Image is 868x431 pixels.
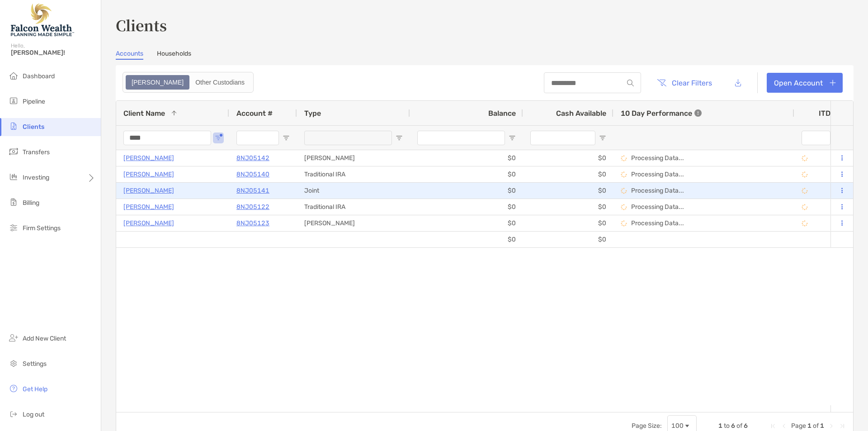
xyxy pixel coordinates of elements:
span: 6 [744,422,748,430]
input: Account # Filter Input [236,131,279,145]
div: Previous Page [780,422,788,430]
a: 8NJ05122 [236,201,269,213]
button: Open Filter Menu [509,134,516,142]
a: [PERSON_NAME] [123,169,174,180]
a: 8NJ05123 [236,218,269,229]
a: [PERSON_NAME] [123,201,174,213]
img: Processing Data icon [621,188,627,194]
span: 6 [731,422,735,430]
button: Clear Filters [650,73,719,93]
p: Processing Data... [631,203,684,211]
button: Open Filter Menu [396,134,403,142]
a: Accounts [116,50,143,60]
span: Investing [23,174,49,181]
span: Get Help [23,385,47,393]
span: 1 [718,422,722,430]
span: Account # [236,109,273,118]
input: Cash Available Filter Input [530,131,595,145]
img: clients icon [8,121,19,132]
span: Pipeline [23,98,45,105]
span: Client Name [123,109,165,118]
span: Balance [488,109,516,118]
div: $0 [523,150,613,166]
span: [PERSON_NAME]! [11,49,95,57]
a: 8NJ05142 [236,152,269,164]
span: Settings [23,360,47,368]
div: Last Page [839,422,846,430]
img: dashboard icon [8,70,19,81]
img: firm-settings icon [8,222,19,233]
input: ITD Filter Input [802,131,830,145]
span: Clients [23,123,44,131]
img: Falcon Wealth Planning Logo [11,4,74,36]
p: Processing Data... [631,154,684,162]
img: pipeline icon [8,95,19,106]
div: $0 [410,232,523,247]
span: Log out [23,411,44,418]
img: transfers icon [8,146,19,157]
img: settings icon [8,358,19,369]
p: Processing Data... [631,219,684,227]
div: Zoe [127,76,189,89]
span: Transfers [23,148,50,156]
div: $0 [410,215,523,231]
span: of [813,422,819,430]
button: Open Filter Menu [599,134,606,142]
img: investing icon [8,171,19,182]
span: Type [304,109,321,118]
img: Processing Data icon [802,188,808,194]
img: Processing Data icon [802,204,808,210]
span: Firm Settings [23,224,61,232]
input: Client Name Filter Input [123,131,211,145]
span: Add New Client [23,335,66,342]
img: get-help icon [8,383,19,394]
div: Joint [297,183,410,199]
img: add_new_client icon [8,332,19,343]
img: Processing Data icon [621,171,627,178]
input: Balance Filter Input [417,131,505,145]
div: $0 [410,150,523,166]
a: 8NJ05140 [236,169,269,180]
div: segmented control [123,72,254,93]
span: Billing [23,199,39,207]
div: $0 [410,166,523,182]
a: [PERSON_NAME] [123,185,174,196]
button: Open Filter Menu [215,134,222,142]
img: Processing Data icon [621,204,627,210]
img: billing icon [8,197,19,208]
div: Other Custodians [190,76,250,89]
a: Households [157,50,191,60]
div: Next Page [828,422,835,430]
div: Traditional IRA [297,199,410,215]
div: $0 [523,166,613,182]
img: Processing Data icon [621,155,627,161]
a: [PERSON_NAME] [123,152,174,164]
div: First Page [769,422,777,430]
a: 8NJ05141 [236,185,269,196]
span: Cash Available [556,109,606,118]
div: $0 [523,215,613,231]
span: of [736,422,742,430]
a: [PERSON_NAME] [123,218,174,229]
div: Page Size: [632,422,662,430]
img: Processing Data icon [802,220,808,227]
div: ITD [819,109,841,118]
div: $0 [523,183,613,199]
span: 1 [820,422,824,430]
div: 10 Day Performance [621,101,702,125]
div: $0 [523,199,613,215]
span: Page [791,422,806,430]
img: Processing Data icon [621,220,627,227]
img: logout icon [8,408,19,419]
p: Processing Data... [631,187,684,194]
h3: Clients [116,14,854,35]
div: 100 [671,422,684,430]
